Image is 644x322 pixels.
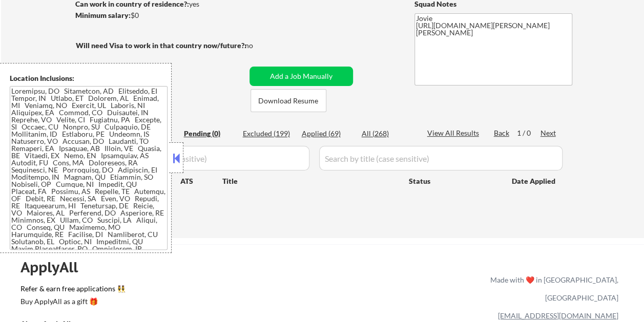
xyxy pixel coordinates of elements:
[75,10,246,20] div: $0
[319,146,563,170] input: Search by title (case sensitive)
[517,128,541,138] div: 1 / 0
[541,128,557,138] div: Next
[184,128,235,139] div: Pending (0)
[76,41,246,50] strong: Will need Visa to work in that country now/future?:
[362,128,413,139] div: All (268)
[245,40,274,51] div: no
[427,128,482,138] div: View All Results
[75,11,131,19] strong: Minimum salary:
[486,271,618,307] div: Made with ❤️ in [GEOGRAPHIC_DATA], [GEOGRAPHIC_DATA]
[10,73,168,83] div: Location Inclusions:
[494,128,510,138] div: Back
[222,176,399,186] div: Title
[243,128,294,139] div: Excluded (199)
[512,176,557,186] div: Date Applied
[251,89,326,112] button: Download Resume
[20,285,276,296] a: Refer & earn free applications 👯‍♀️
[302,128,353,139] div: Applied (69)
[20,296,123,309] a: Buy ApplyAll as a gift 🎁
[20,259,90,276] div: ApplyAll
[180,176,222,186] div: ATS
[20,298,123,305] div: Buy ApplyAll as a gift 🎁
[498,311,618,320] a: [EMAIL_ADDRESS][DOMAIN_NAME]
[250,67,353,86] button: Add a Job Manually
[79,146,309,170] input: Search by company (case sensitive)
[409,171,497,190] div: Status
